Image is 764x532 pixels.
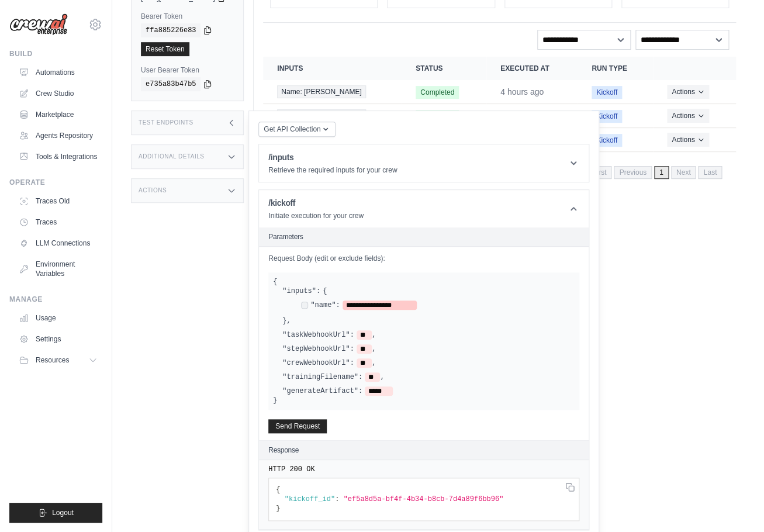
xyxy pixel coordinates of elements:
[52,508,74,517] span: Logout
[268,445,299,455] h2: Response
[9,503,102,523] button: Logout
[277,109,365,122] span: Name: [PERSON_NAME]
[14,192,102,210] a: Traces Old
[343,495,503,503] span: "ef5a8d5a-bf4f-4b34-b8cb-7d4a89f6bb96"
[276,486,280,494] span: {
[268,465,579,474] pre: HTTP 200 OK
[9,295,102,304] div: Manage
[372,344,376,354] span: ,
[139,119,193,126] h3: Test Endpoints
[139,153,204,160] h3: Additional Details
[671,166,696,179] span: Next
[141,77,200,91] code: e735a83b47b5
[14,255,102,283] a: Environment Variables
[268,211,364,220] p: Initiate execution for your crew
[282,316,286,326] span: }
[14,330,102,348] a: Settings
[264,125,320,134] span: Get API Collection
[14,126,102,145] a: Agents Repository
[277,85,365,98] span: Name: [PERSON_NAME]
[36,355,69,365] span: Resources
[578,57,653,80] th: Run Type
[14,234,102,253] a: LLM Connections
[277,85,388,98] a: View execution details for Name
[592,86,622,99] span: Kickoff
[587,166,722,179] nav: Pagination
[14,213,102,232] a: Traces
[372,358,376,368] span: ,
[282,386,362,396] label: "generateArtifact":
[286,316,291,326] span: ,
[268,151,397,163] h1: /inputs
[310,300,340,310] label: "name":
[268,419,327,433] button: Send Request
[263,57,736,186] section: Crew executions table
[285,495,335,503] span: "kickoff_id"
[614,166,652,179] span: Previous
[667,85,708,99] button: Actions for execution
[667,109,708,123] button: Actions for execution
[282,286,320,296] label: "inputs":
[14,147,102,166] a: Tools & Integrations
[282,330,354,340] label: "taskWebhookUrl":
[486,57,578,80] th: Executed at
[500,87,544,96] time: September 26, 2025 at 16:12 GMT-3
[263,57,402,80] th: Inputs
[14,105,102,124] a: Marketplace
[9,13,68,36] img: Logo
[141,42,189,56] a: Reset Token
[258,122,335,137] button: Get API Collection
[335,495,339,503] span: :
[592,134,622,147] span: Kickoff
[380,372,384,382] span: ,
[273,278,277,286] span: {
[282,358,354,368] label: "crewWebhookUrl":
[139,187,167,194] h3: Actions
[402,57,486,80] th: Status
[14,84,102,103] a: Crew Studio
[667,133,708,147] button: Actions for execution
[706,476,764,532] iframe: Chat Widget
[268,232,579,241] h2: Parameters
[282,344,354,354] label: "stepWebhookUrl":
[698,166,722,179] span: Last
[282,372,362,382] label: "trainingFilename":
[9,49,102,58] div: Build
[416,86,459,99] span: Completed
[277,109,388,122] a: View execution details for Name
[654,166,669,179] span: 1
[9,178,102,187] div: Operate
[141,12,234,21] label: Bearer Token
[14,63,102,82] a: Automations
[273,396,277,405] span: }
[14,351,102,369] button: Resources
[268,197,364,209] h1: /kickoff
[592,110,622,123] span: Kickoff
[14,309,102,327] a: Usage
[268,165,397,175] p: Retrieve the required inputs for your crew
[372,330,376,340] span: ,
[276,505,280,513] span: }
[141,65,234,75] label: User Bearer Token
[141,23,200,37] code: ffa885226e83
[323,286,327,296] span: {
[416,110,459,123] span: Completed
[587,166,611,179] span: First
[268,254,579,263] label: Request Body (edit or exclude fields):
[706,476,764,532] div: Widget de chat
